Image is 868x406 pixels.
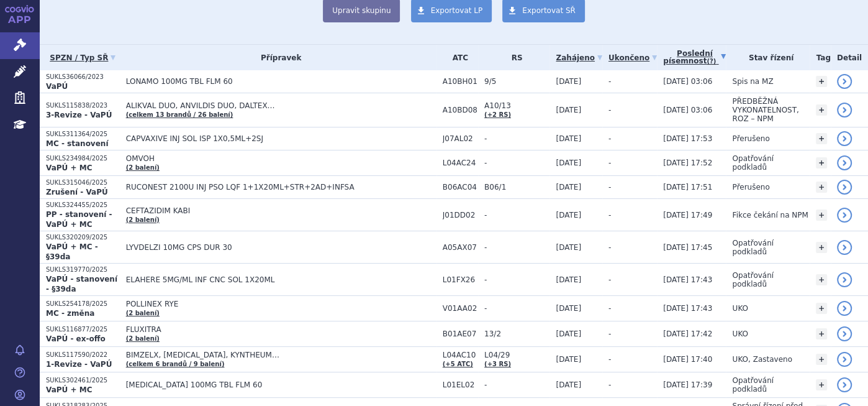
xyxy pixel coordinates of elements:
[436,45,478,70] th: ATC
[608,77,611,86] span: -
[816,328,827,339] a: +
[663,183,712,191] span: [DATE] 17:51
[663,330,712,338] span: [DATE] 17:42
[663,381,712,389] span: [DATE] 17:39
[732,97,798,123] span: PŘEDBĚŽNÁ VYKONATELNOST, ROZ – NPM
[484,134,549,143] span: -
[663,159,712,167] span: [DATE] 17:52
[663,77,712,86] span: [DATE] 03:06
[732,271,774,288] span: Opatřování podkladů
[443,275,478,284] span: L01FX26
[732,355,792,364] span: UKO, Zastaveno
[732,304,748,313] span: UKO
[46,111,112,119] strong: 3-Revize - VaPÚ
[126,164,160,171] a: (2 balení)
[126,275,436,284] span: ELAHERE 5MG/ML INF CNC SOL 1X20ML
[831,45,868,70] th: Detail
[816,157,827,168] a: +
[732,183,769,191] span: Přerušeno
[608,211,611,219] span: -
[443,330,478,338] span: B01AE07
[46,385,92,394] strong: VaPÚ + MC
[443,159,478,167] span: L04AC24
[484,330,549,338] span: 13/2
[732,77,773,86] span: Spis na MZ
[608,134,611,143] span: -
[443,243,478,252] span: A05AX07
[46,164,92,172] strong: VaPÚ + MC
[663,106,712,114] span: [DATE] 03:06
[443,351,478,359] span: L04AC10
[556,183,581,191] span: [DATE]
[816,242,827,253] a: +
[484,101,549,110] span: A10/13
[46,49,120,67] a: SPZN / Typ SŘ
[126,134,436,143] span: CAPVAXIVE INJ SOL ISP 1X0,5ML+2SJ
[663,275,712,284] span: [DATE] 17:43
[46,201,120,210] p: SUKLS324455/2025
[46,130,120,139] p: SUKLS311364/2025
[484,243,549,252] span: -
[732,376,774,394] span: Opatřování podkladů
[484,159,549,167] span: -
[556,106,581,114] span: [DATE]
[732,134,769,143] span: Přerušeno
[126,206,436,215] span: CEFTAZIDIM KABI
[837,352,852,367] a: detail
[120,45,436,70] th: Přípravek
[126,216,160,223] a: (2 balení)
[837,74,852,89] a: detail
[556,49,602,67] a: Zahájeno
[46,101,120,110] p: SUKLS115838/2023
[443,134,478,143] span: J07AL02
[816,274,827,285] a: +
[46,376,120,385] p: SUKLS302461/2025
[46,233,120,242] p: SUKLS320209/2025
[443,77,478,86] span: A10BH01
[443,211,478,219] span: J01DD02
[126,154,436,163] span: OMVOH
[484,381,549,389] span: -
[46,242,98,261] strong: VaPÚ + MC - §39da
[608,304,611,313] span: -
[837,377,852,392] a: detail
[663,243,712,252] span: [DATE] 17:45
[46,265,120,274] p: SUKLS319770/2025
[522,6,576,15] span: Exportovat SŘ
[608,49,657,67] a: Ukončeno
[556,243,581,252] span: [DATE]
[126,361,225,367] a: (celkem 6 brandů / 9 balení)
[837,180,852,195] a: detail
[726,45,810,70] th: Stav řízení
[837,301,852,316] a: detail
[443,183,478,191] span: B06AC04
[126,310,160,316] a: (2 balení)
[484,77,549,86] span: 9/5
[484,304,549,313] span: -
[663,211,712,219] span: [DATE] 17:49
[443,304,478,313] span: V01AA02
[663,134,712,143] span: [DATE] 17:53
[732,330,748,338] span: UKO
[608,159,611,167] span: -
[556,77,581,86] span: [DATE]
[126,381,436,389] span: [MEDICAL_DATA] 100MG TBL FLM 60
[556,211,581,219] span: [DATE]
[608,330,611,338] span: -
[443,106,478,114] span: A10BD08
[46,210,112,229] strong: PP - stanovení - VaPÚ + MC
[608,243,611,252] span: -
[126,111,233,118] a: (celkem 13 brandů / 26 balení)
[126,351,436,359] span: BIMZELX, [MEDICAL_DATA], KYNTHEUM…
[608,183,611,191] span: -
[46,139,108,148] strong: MC - stanovení
[556,159,581,167] span: [DATE]
[443,361,473,367] a: (+5 ATC)
[126,300,436,308] span: POLLINEX RYE
[484,111,511,118] a: (+2 RS)
[46,275,117,293] strong: VaPÚ - stanovení - §39da
[46,154,120,163] p: SUKLS234984/2025
[816,104,827,116] a: +
[837,131,852,146] a: detail
[484,183,549,191] span: B06/1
